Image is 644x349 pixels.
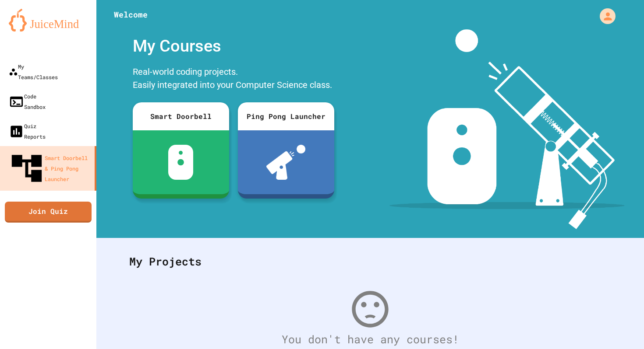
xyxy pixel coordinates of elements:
[120,244,620,279] div: My Projects
[168,145,193,180] img: sdb-white.svg
[9,150,91,186] div: Smart Doorbell & Ping Pong Launcher
[5,202,92,223] a: Join Quiz
[9,61,58,82] div: My Teams/Classes
[389,29,624,229] img: banner-image-my-projects.png
[591,6,618,26] div: My Account
[133,102,229,130] div: Smart Doorbell
[266,145,305,180] img: ppl-with-ball.png
[238,102,334,130] div: Ping Pong Launcher
[120,331,620,348] div: You don't have any courses!
[9,9,88,31] img: logo-orange.svg
[128,29,339,63] div: My Courses
[128,63,339,96] div: Real-world coding projects. Easily integrated into your Computer Science class.
[9,121,46,142] div: Quiz Reports
[9,91,46,112] div: Code Sandbox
